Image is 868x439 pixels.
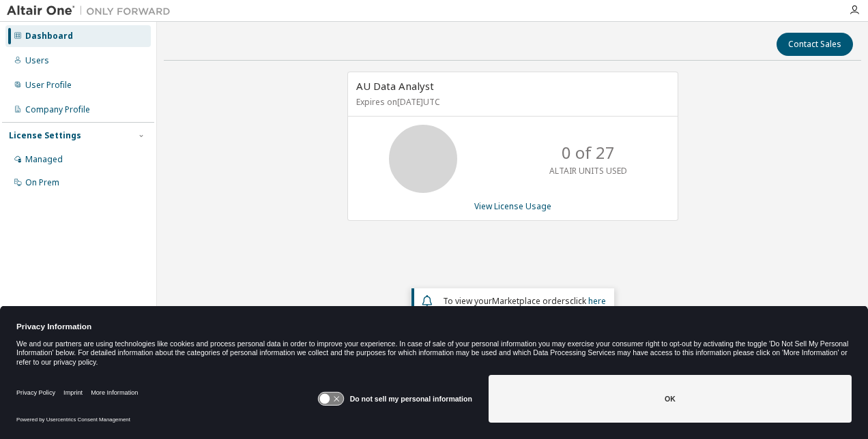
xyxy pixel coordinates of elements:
em: Marketplace orders [492,295,570,307]
div: Company Profile [25,104,90,115]
div: On Prem [25,177,59,188]
p: 0 of 27 [562,141,615,164]
div: Managed [25,154,63,165]
p: Expires on [DATE] UTC [356,96,666,108]
p: ALTAIR UNITS USED [549,165,627,177]
div: Dashboard [25,31,73,42]
div: User Profile [25,80,72,91]
a: here [588,295,606,307]
div: Users [25,55,49,66]
button: Contact Sales [777,33,853,56]
span: To view your click [443,295,606,307]
span: AU Data Analyst [356,79,434,93]
img: Altair One [7,4,177,18]
a: View License Usage [474,200,551,212]
div: License Settings [9,130,81,141]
